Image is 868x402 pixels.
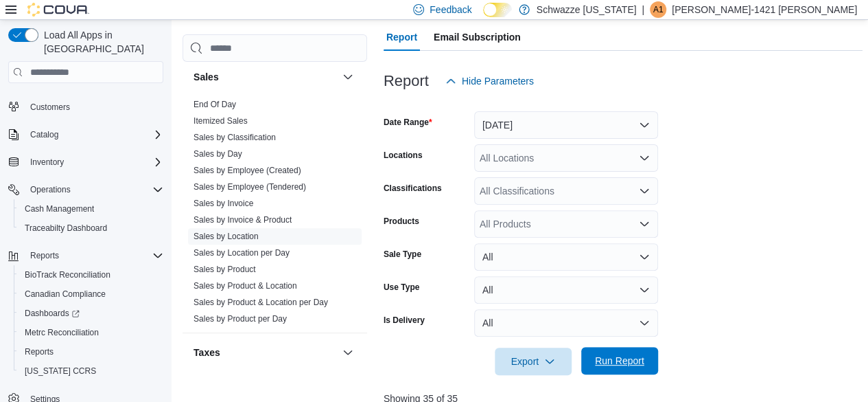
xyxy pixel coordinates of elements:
[30,129,58,140] span: Catalog
[25,181,76,198] button: Operations
[639,219,650,230] button: Open list of options
[19,201,163,217] span: Cash Management
[193,297,328,308] span: Sales by Product & Location per Day
[193,265,256,274] a: Sales by Product
[183,96,367,333] div: Sales
[193,346,220,359] h3: Taxes
[193,166,301,175] a: Sales by Employee (Created)
[537,1,637,18] p: Schwazze [US_STATE]
[30,184,71,195] span: Operations
[3,97,169,117] button: Customers
[193,149,242,159] a: Sales by Day
[25,269,110,280] span: BioTrack Reconciliation
[19,267,116,283] a: BioTrack Reconciliation
[340,344,356,361] button: Taxes
[14,361,169,381] button: [US_STATE] CCRS
[462,74,534,88] span: Hide Parameters
[30,102,70,113] span: Customers
[384,183,442,194] label: Classifications
[25,98,163,115] span: Customers
[25,99,75,115] a: Customers
[25,203,94,214] span: Cash Management
[19,363,163,379] span: Washington CCRS
[193,314,287,324] a: Sales by Product per Day
[483,3,512,17] input: Dark Mode
[193,298,328,307] a: Sales by Product & Location per Day
[193,70,219,84] h3: Sales
[3,180,169,199] button: Operations
[193,70,337,84] button: Sales
[193,100,236,109] a: End Of Day
[384,150,423,161] label: Locations
[25,366,96,377] span: [US_STATE] CCRS
[384,117,432,128] label: Date Range
[19,267,163,283] span: BioTrack Reconciliation
[14,265,169,284] button: BioTrack Reconciliation
[193,182,306,192] a: Sales by Employee (Tendered)
[193,232,259,241] a: Sales by Location
[19,305,163,322] span: Dashboards
[193,132,276,143] span: Sales by Classification
[474,276,658,304] button: All
[30,250,59,261] span: Reports
[384,282,419,293] label: Use Type
[19,220,113,236] a: Traceabilty Dashboard
[193,116,248,126] a: Itemized Sales
[25,126,163,143] span: Catalog
[595,354,644,368] span: Run Report
[19,344,59,360] a: Reports
[25,308,80,319] span: Dashboards
[25,327,99,338] span: Metrc Reconciliation
[19,344,163,360] span: Reports
[19,324,163,341] span: Metrc Reconciliation
[653,1,664,18] span: A1
[19,324,104,341] a: Metrc Reconciliation
[430,3,471,16] span: Feedback
[193,199,253,208] a: Sales by Invoice
[14,323,169,342] button: Metrc Reconciliation
[503,348,563,375] span: Export
[193,280,297,291] span: Sales by Product & Location
[25,154,69,170] button: Inventory
[14,304,169,323] a: Dashboards
[25,181,163,198] span: Operations
[19,286,111,302] a: Canadian Compliance
[440,67,539,95] button: Hide Parameters
[19,286,163,302] span: Canadian Compliance
[27,3,89,16] img: Cova
[193,231,259,242] span: Sales by Location
[650,1,666,18] div: Amanda-1421 Lyons
[193,148,242,159] span: Sales by Day
[384,216,419,227] label: Products
[193,198,253,209] span: Sales by Invoice
[639,186,650,197] button: Open list of options
[25,247,163,264] span: Reports
[193,165,301,176] span: Sales by Employee (Created)
[474,111,658,139] button: [DATE]
[386,23,417,51] span: Report
[639,153,650,164] button: Open list of options
[193,264,256,275] span: Sales by Product
[193,313,287,324] span: Sales by Product per Day
[581,347,658,375] button: Run Report
[3,125,169,144] button: Catalog
[14,199,169,219] button: Cash Management
[384,73,429,89] h3: Report
[25,154,163,170] span: Inventory
[25,223,107,234] span: Traceabilty Dashboard
[30,157,64,168] span: Inventory
[3,153,169,172] button: Inventory
[642,1,644,18] p: |
[193,133,276,142] a: Sales by Classification
[14,284,169,304] button: Canadian Compliance
[193,215,292,225] a: Sales by Invoice & Product
[340,69,356,85] button: Sales
[474,309,658,337] button: All
[25,346,54,357] span: Reports
[19,220,163,236] span: Traceabilty Dashboard
[19,305,85,322] a: Dashboards
[19,363,102,379] a: [US_STATE] CCRS
[495,348,572,375] button: Export
[19,201,99,217] a: Cash Management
